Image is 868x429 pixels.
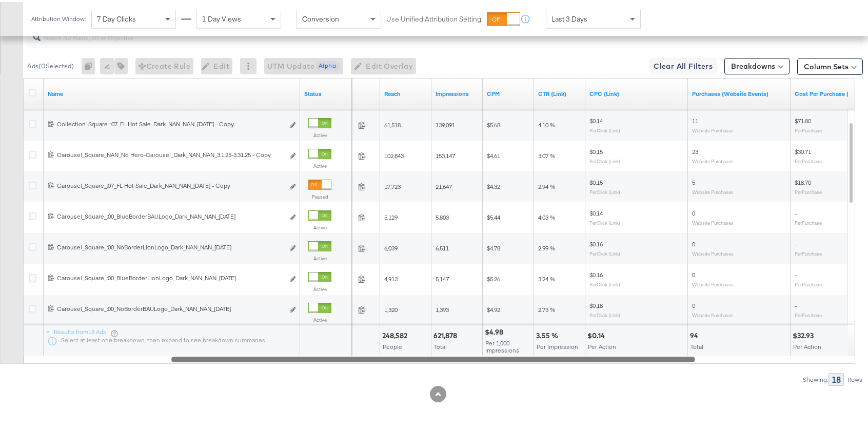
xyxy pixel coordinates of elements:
div: Rows [847,374,863,381]
button: Column Sets [797,56,863,73]
div: Ads ( 0 Selected) [27,60,74,69]
span: 11 [692,115,698,123]
div: $0.14 [587,329,608,339]
a: Ad Name. [48,88,296,96]
label: Paused [308,191,331,198]
sub: Per Click (Link) [589,248,620,255]
span: $0.14 [589,115,603,123]
label: Active [308,222,331,229]
div: Carousel_Square_:00_BlueBorderLionLogo_Dark_NAN_NAN_[DATE] [57,272,284,280]
span: - [795,207,797,215]
sub: Website Purchases [692,248,734,255]
span: Conversion [302,12,339,22]
div: Carousel_Square_NAN_No Hero-Carousel_Dark_NAN_NAN_3.1.25-3.31.25 - Copy [57,149,284,157]
span: $0.15 [589,146,603,153]
sub: Per Click (Link) [589,125,620,131]
sub: Per Purchase [795,156,822,162]
span: Total [691,341,703,348]
span: 0 [692,269,695,277]
div: Carousel_Square_:00_BlueBorderBAULogo_Dark_NAN_NAN_[DATE] [57,210,284,219]
div: Carousel_Square_:07_FL Hot Sale_Dark_NAN_NAN_[DATE] - Copy [57,180,284,188]
div: 3.55 % [536,329,561,339]
span: 4,913 [384,273,398,281]
div: 0 [82,56,100,72]
span: 2.94 % [538,181,555,188]
span: 5,129 [384,211,398,219]
div: 248,582 [382,329,410,339]
span: 6,039 [384,242,398,250]
sub: Per Purchase [795,125,822,131]
label: Active [308,253,331,260]
span: $5.44 [487,211,500,219]
span: 1,320 [384,304,398,311]
div: Carousel_Square_:00_NoBorderLionLogo_Dark_NAN_NAN_[DATE] [57,241,284,249]
div: 94 [690,329,701,339]
span: $18.70 [795,177,811,184]
span: Per Action [793,341,821,348]
sub: Per Click (Link) [589,218,620,224]
span: Per Impression [537,341,578,348]
div: $4.98 [485,325,506,335]
span: $0.14 [589,207,603,215]
sub: Per Click (Link) [589,187,620,193]
span: 23 [692,146,698,153]
label: Use Unified Attribution Setting: [386,12,483,22]
span: $30.71 [795,146,811,153]
span: Total [434,341,447,348]
sub: Per Click (Link) [589,156,620,162]
sub: Per Purchase [795,187,822,193]
sub: Website Purchases [692,279,734,285]
sub: Website Purchases [692,218,734,224]
span: $4.92 [487,304,500,311]
div: $32.93 [793,329,817,339]
span: 0 [692,300,695,307]
span: 21,647 [436,181,452,188]
sub: Website Purchases [692,187,734,193]
span: 5,147 [436,273,449,281]
span: Last 3 Days [551,12,587,22]
span: 1,393 [436,304,449,311]
span: 2.73 % [538,304,555,311]
span: Per 1,000 Impressions [485,337,519,352]
a: Shows the current state of your Ad. [304,88,347,96]
span: $4.32 [487,181,500,188]
div: Attribution Window: [31,13,86,21]
span: 1 Day Views [202,12,241,22]
span: $4.61 [487,150,500,158]
sub: Per Purchase [795,218,822,224]
span: $4.78 [487,242,500,250]
span: Per Action [588,341,616,348]
span: 4.03 % [538,211,555,219]
div: Showing: [802,374,828,381]
span: - [795,238,797,246]
div: Collection_Square_:07_FL Hot Sale_Dark_NAN_NAN_[DATE] - Copy [57,118,284,126]
span: People [383,341,402,348]
span: 5,803 [436,211,449,219]
span: - [795,269,797,277]
sub: Per Purchase [795,279,822,285]
span: 153,147 [436,150,455,158]
sub: Per Purchase [795,310,822,316]
div: Carousel_Square_:00_NoBorderBAULogo_Dark_NAN_NAN_[DATE] [57,303,284,311]
sub: Website Purchases [692,156,734,162]
span: 4.10 % [538,119,555,127]
a: The number of people your ad was served to. [384,88,427,96]
label: Active [308,161,331,167]
a: The number of times your ad was served. On mobile apps an ad is counted as served the first time ... [436,88,479,96]
div: 18 [828,371,844,384]
button: Breakdowns [724,56,790,72]
span: 6,511 [436,242,449,250]
span: - [795,300,797,307]
div: 621,878 [433,329,460,339]
span: 5 [692,177,695,184]
sub: Website Purchases [692,125,734,131]
span: 0 [692,207,695,215]
span: $0.18 [589,300,603,307]
span: $71.80 [795,115,811,123]
sub: Per Click (Link) [589,279,620,285]
span: 17,723 [384,181,401,188]
span: $0.15 [589,177,603,184]
label: Active [308,284,331,290]
sub: Per Purchase [795,248,822,255]
span: Clear All Filters [654,58,713,71]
